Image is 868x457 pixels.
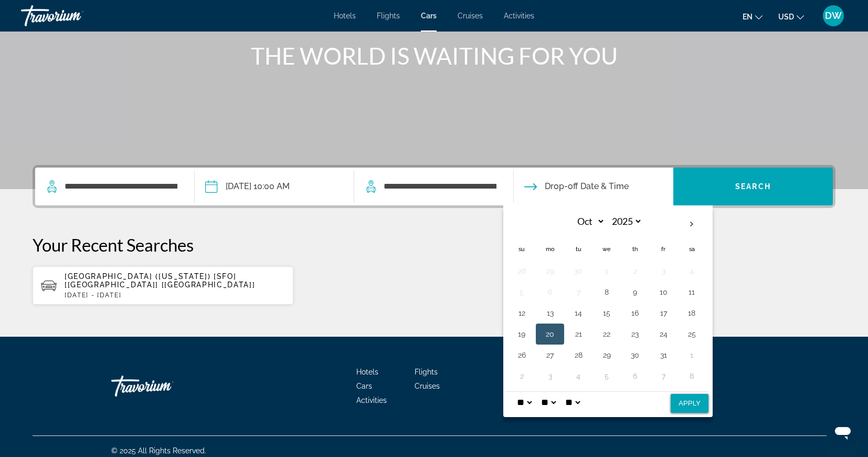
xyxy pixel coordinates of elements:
[826,415,860,449] iframe: Button to launch messaging window
[598,327,615,341] button: Day 22
[735,182,771,191] span: Search
[683,306,700,320] button: Day 18
[825,11,842,21] span: DW
[111,446,206,455] span: © 2025 All Rights Reserved.
[627,306,643,320] button: Day 16
[570,348,587,362] button: Day 28
[655,327,672,341] button: Day 24
[377,12,400,20] a: Flights
[598,306,615,320] button: Day 15
[415,382,440,390] a: Cruises
[598,285,615,299] button: Day 8
[655,306,672,320] button: Day 17
[683,264,700,278] button: Day 4
[678,212,706,236] button: Next month
[237,42,631,69] h1: THE WORLD IS WAITING FOR YOU
[524,168,629,205] button: Drop-off date
[421,12,437,20] a: Cars
[655,264,672,278] button: Day 3
[513,369,530,383] button: Day 2
[608,212,642,231] select: Select year
[627,264,643,278] button: Day 2
[356,396,387,404] a: Activities
[539,392,558,413] select: Select minute
[671,394,708,413] button: Apply
[542,264,558,278] button: Day 29
[513,348,530,362] button: Day 26
[563,392,582,413] select: Select AM/PM
[35,168,833,205] div: Search widget
[598,369,615,383] button: Day 5
[570,264,587,278] button: Day 30
[205,168,290,205] button: Pickup date: Oct 08, 2025 10:00 AM
[570,327,587,341] button: Day 21
[542,285,558,299] button: Day 6
[513,327,530,341] button: Day 19
[570,285,587,299] button: Day 7
[504,12,534,20] a: Activities
[458,12,483,20] a: Cruises
[356,382,372,390] a: Cars
[778,13,794,21] span: USD
[683,285,700,299] button: Day 11
[570,369,587,383] button: Day 4
[655,369,672,383] button: Day 7
[655,348,672,362] button: Day 31
[513,306,530,320] button: Day 12
[598,348,615,362] button: Day 29
[743,9,763,24] button: Change language
[598,264,615,278] button: Day 1
[33,266,293,305] button: [GEOGRAPHIC_DATA] ([US_STATE]) [SFO] [[GEOGRAPHIC_DATA]] [[GEOGRAPHIC_DATA]][DATE] - [DATE]
[683,327,700,341] button: Day 25
[743,13,753,21] span: en
[627,369,643,383] button: Day 6
[515,392,534,413] select: Select hour
[513,285,530,299] button: Day 5
[542,348,558,362] button: Day 27
[683,348,700,362] button: Day 1
[356,368,378,376] a: Hotels
[111,370,216,402] a: Travorium
[334,12,356,20] a: Hotels
[542,369,558,383] button: Day 3
[627,327,643,341] button: Day 23
[513,264,530,278] button: Day 28
[673,168,833,205] button: Search
[655,285,672,299] button: Day 10
[683,369,700,383] button: Day 8
[571,212,605,231] select: Select month
[542,327,558,341] button: Day 20
[627,348,643,362] button: Day 30
[65,272,256,289] span: [GEOGRAPHIC_DATA] ([US_STATE]) [SFO] [[GEOGRAPHIC_DATA]] [[GEOGRAPHIC_DATA]]
[570,306,587,320] button: Day 14
[820,5,847,27] button: User Menu
[65,292,285,299] p: [DATE] - [DATE]
[33,234,835,255] p: Your Recent Searches
[778,9,804,24] button: Change currency
[542,306,558,320] button: Day 13
[415,368,438,376] a: Flights
[627,285,643,299] button: Day 9
[21,2,126,29] a: Travorium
